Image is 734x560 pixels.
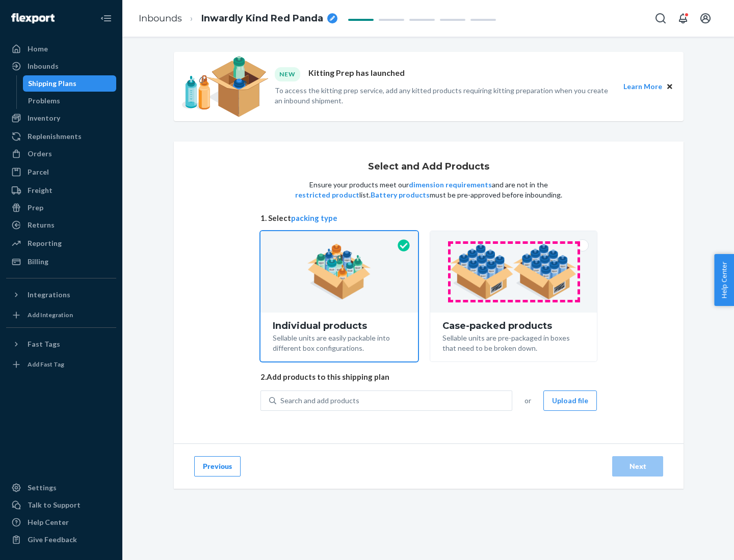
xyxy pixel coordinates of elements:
button: Fast Tags [6,336,116,352]
button: Close Navigation [96,8,116,29]
div: Next [621,461,654,471]
a: Orders [6,146,116,162]
img: Flexport logo [11,13,55,23]
button: Open notifications [673,8,693,29]
div: Add Fast Tag [28,360,64,369]
div: Give Feedback [28,535,77,545]
span: or [525,396,531,406]
div: NEW [275,67,300,81]
a: Problems [23,93,117,109]
ol: breadcrumbs [130,4,346,34]
span: Inwardly Kind Red Panda [201,12,323,25]
a: Replenishments [6,128,116,145]
div: Orders [28,149,52,159]
div: Home [28,44,48,54]
div: Talk to Support [28,500,81,510]
a: Parcel [6,164,116,180]
button: Battery products [371,190,430,200]
div: Prep [28,203,43,213]
button: Upload file [543,390,597,411]
a: Reporting [6,235,116,251]
a: Billing [6,254,116,270]
div: Fast Tags [28,339,60,349]
a: Help Center [6,514,116,530]
button: Learn More [623,81,662,92]
a: Settings [6,480,116,496]
a: Returns [6,217,116,233]
div: Inbounds [28,61,59,71]
div: Billing [28,257,48,267]
div: Problems [28,96,60,106]
button: Help Center [714,254,734,306]
button: restricted product [295,190,359,200]
button: Previous [194,456,241,477]
a: Freight [6,182,116,199]
button: Integrations [6,287,116,303]
button: dimension requirements [409,180,492,190]
div: Freight [28,185,53,195]
div: Search and add products [280,396,359,406]
p: Kitting Prep has launched [308,67,405,81]
a: Shipping Plans [23,75,117,92]
a: Inbounds [139,13,182,24]
div: Returns [28,220,55,230]
a: Add Integration [6,307,116,323]
a: Prep [6,200,116,216]
a: Inventory [6,110,116,126]
a: Home [6,41,116,57]
div: Add Integration [28,311,73,319]
button: Close [664,81,675,92]
div: Case-packed products [442,321,585,331]
button: Open account menu [695,8,716,29]
div: Help Center [28,517,69,527]
p: Ensure your products meet our and are not in the list. must be pre-approved before inbounding. [294,180,563,200]
div: Replenishments [28,131,82,142]
h1: Select and Add Products [368,162,489,172]
button: Open Search Box [650,8,671,29]
div: Sellable units are easily packable into different box configurations. [273,331,406,353]
a: Inbounds [6,58,116,74]
button: Give Feedback [6,531,116,548]
img: individual-pack.facf35554cb0f1810c75b2bd6df2d64e.png [307,244,371,300]
div: Sellable units are pre-packaged in boxes that need to be broken down. [442,331,585,353]
button: Next [612,456,663,477]
span: 1. Select [260,213,597,223]
div: Settings [28,483,57,493]
span: 2. Add products to this shipping plan [260,372,597,382]
button: packing type [291,213,337,223]
div: Parcel [28,167,49,177]
p: To access the kitting prep service, add any kitted products requiring kitting preparation when yo... [275,86,614,106]
div: Integrations [28,290,70,300]
div: Inventory [28,113,60,123]
div: Shipping Plans [28,78,76,89]
img: case-pack.59cecea509d18c883b923b81aeac6d0b.png [450,244,577,300]
a: Add Fast Tag [6,356,116,373]
div: Individual products [273,321,406,331]
a: Talk to Support [6,497,116,513]
div: Reporting [28,238,62,248]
